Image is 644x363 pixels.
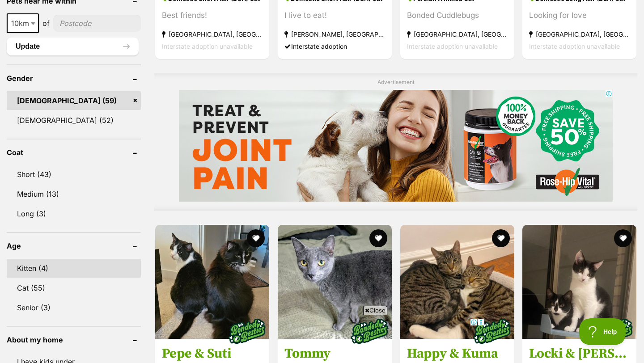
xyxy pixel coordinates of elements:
header: Age [7,242,141,250]
a: Kitten (4) [7,259,141,278]
span: 10km [8,17,38,30]
img: Locki & Micki - Domestic Short Hair Cat [522,225,636,339]
strong: [PERSON_NAME], [GEOGRAPHIC_DATA] [284,28,385,40]
a: Senior (3) [7,298,141,317]
h3: Locki & [PERSON_NAME] [529,345,630,362]
div: I live to eat! [284,9,385,21]
div: Best friends! [162,9,263,21]
img: bonded besties [225,309,269,354]
div: Interstate adoption [284,40,385,52]
a: [DEMOGRAPHIC_DATA] (52) [7,111,141,130]
span: Interstate adoption unavailable [162,42,253,50]
div: Looking for love [529,9,630,21]
button: favourite [369,229,387,247]
strong: [GEOGRAPHIC_DATA], [GEOGRAPHIC_DATA] [162,28,263,40]
button: favourite [614,229,632,247]
span: of [42,18,50,29]
button: favourite [491,229,509,247]
span: 10km [7,13,39,33]
strong: [GEOGRAPHIC_DATA], [GEOGRAPHIC_DATA] [529,28,630,40]
img: adc.png [127,0,133,7]
span: Interstate adoption unavailable [407,42,498,50]
span: Interstate adoption unavailable [529,42,620,50]
div: Bonded Cuddlebugs [407,9,508,21]
strong: [GEOGRAPHIC_DATA], [GEOGRAPHIC_DATA] [407,28,508,40]
img: bonded besties [347,309,392,354]
iframe: Help Scout Beacon - Open [579,318,626,345]
div: Advertisement [154,73,637,211]
iframe: Advertisement [179,90,613,202]
button: favourite [247,229,265,247]
span: Close [363,306,387,315]
header: Gender [7,74,141,82]
a: Cat (55) [7,279,141,297]
img: Happy & Kuma - Domestic Short Hair Cat [400,225,514,339]
header: Coat [7,148,141,156]
img: bonded besties [469,309,514,354]
a: [DEMOGRAPHIC_DATA] (59) [7,91,141,110]
img: Tommy - Russian Blue Cat [278,225,392,339]
button: Update [7,38,139,55]
a: Medium (13) [7,185,141,203]
a: Long (3) [7,204,141,223]
img: bonded besties [592,309,636,354]
a: Short (43) [7,165,141,184]
header: About my home [7,336,141,344]
iframe: Advertisement [159,318,485,359]
input: postcode [53,15,141,32]
img: Pepe & Suti - Domestic Medium Hair x Domestic Long Hair Cat [155,225,269,339]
